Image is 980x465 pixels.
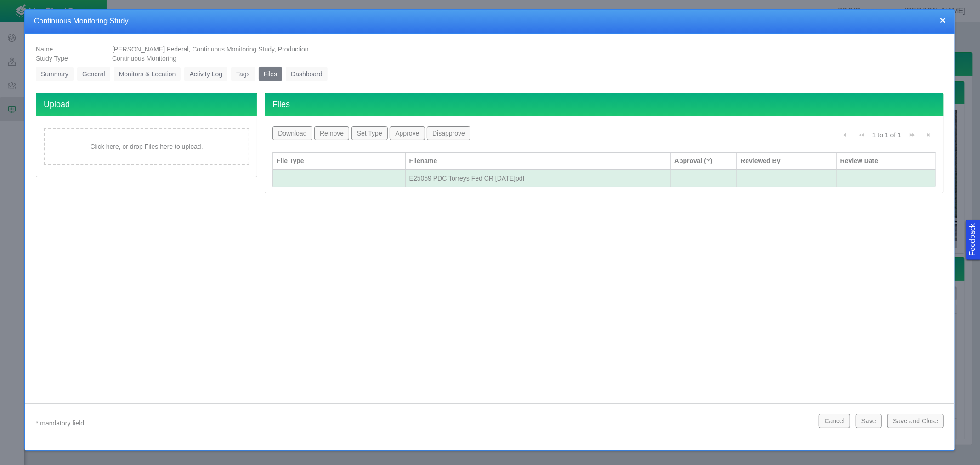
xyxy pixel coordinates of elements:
th: Approval (?) [671,152,737,170]
div: Approval (?) [674,156,733,165]
span: Continuous Monitoring [112,55,176,62]
a: Activity Log [184,67,227,81]
th: Filename [406,152,671,170]
th: Reviewed By [737,152,836,170]
div: Filename [409,156,667,165]
button: Approve [390,126,425,140]
div: File Type [277,156,402,165]
button: Save and Close [887,414,944,428]
th: Review Date [837,152,936,170]
a: General [77,67,110,81]
div: Click here, or drop Files here to upload. [44,128,249,165]
div: Review Date [840,156,932,165]
button: Save [856,414,882,428]
h4: Upload [36,93,257,116]
div: Reviewed By [741,156,832,165]
button: Download [272,126,312,140]
div: E25059 PDC Torreys Fed CR [DATE]pdf [409,174,667,183]
button: Cancel [819,414,850,428]
div: 1 to 1 of 1 [869,130,905,143]
div: Pagination [838,126,936,147]
button: Disapprove [427,126,470,140]
button: Remove [314,126,350,140]
a: Monitors & Location [114,67,181,81]
button: close [940,15,946,25]
span: Name [36,45,53,53]
a: Tags [231,67,255,81]
span: [PERSON_NAME] Federal, Continuous Monitoring Study, Production [112,45,309,53]
a: Summary [36,67,74,81]
a: Dashboard [286,67,328,81]
button: Set Type [351,126,388,140]
h4: Files [265,93,944,116]
h4: Continuous Monitoring Study [34,17,946,26]
th: File Type [273,152,406,170]
a: Files [259,67,283,81]
span: Study Type [36,55,68,62]
p: * mandatory field [36,418,811,429]
td: E25059 PDC Torreys Fed CR 2025.07.22.pdf [406,170,671,187]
